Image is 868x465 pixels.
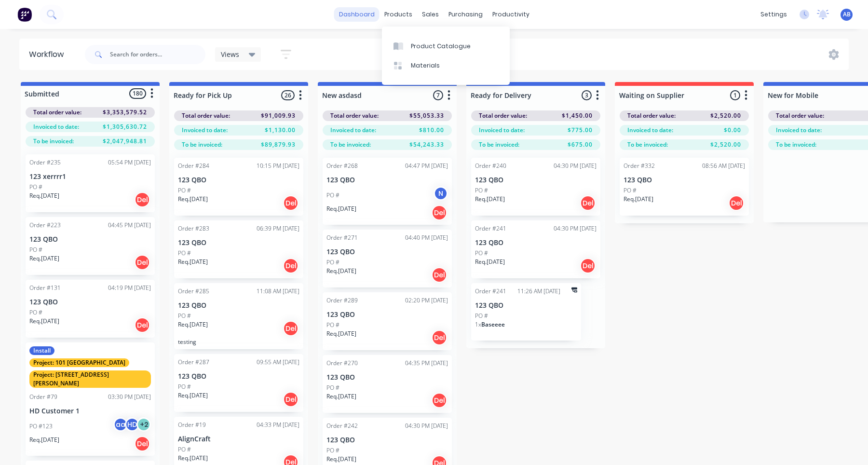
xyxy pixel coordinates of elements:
[29,407,151,415] p: HD Customer 1
[326,296,358,305] div: Order #289
[326,359,358,368] div: Order #270
[471,283,581,341] div: Order #24111:26 AM [DATE]123 QBOPO #1xBaseeee
[624,195,653,204] p: Req. [DATE]
[434,186,448,201] div: N
[29,254,59,263] p: Req. [DATE]
[257,358,299,367] div: 09:55 AM [DATE]
[174,158,303,216] div: Order #28410:15 PM [DATE]123 QBOPO #Req.[DATE]Del
[29,158,61,167] div: Order #235
[326,392,356,401] p: Req. [DATE]
[29,191,59,200] p: Req. [DATE]
[326,436,448,444] p: 123 QBO
[178,195,208,204] p: Req. [DATE]
[326,373,448,382] p: 123 QBO
[417,7,444,22] div: sales
[405,422,448,430] div: 04:30 PM [DATE]
[475,224,506,233] div: Order #241
[29,298,151,306] p: 123 QBO
[405,296,448,305] div: 02:20 PM [DATE]
[182,140,222,149] span: To be invoiced:
[29,346,54,355] div: Install
[135,255,150,270] div: Del
[29,317,59,326] p: Req. [DATE]
[326,248,448,256] p: 123 QBO
[409,140,444,149] span: $54,243.33
[17,7,32,22] img: Factory
[178,421,206,429] div: Order #19
[475,312,488,320] p: PO #
[724,126,741,135] span: $0.00
[178,239,299,247] p: 123 QBO
[475,162,506,170] div: Order #240
[326,258,339,267] p: PO #
[432,330,447,345] div: Del
[178,454,208,463] p: Req. [DATE]
[178,176,299,184] p: 123 QBO
[283,258,298,274] div: Del
[776,126,822,135] span: Invoiced to date:
[125,417,139,432] div: HD
[174,220,303,278] div: Order #28306:39 PM [DATE]123 QBOPO #Req.[DATE]Del
[178,435,299,443] p: AlignCraft
[26,154,155,212] div: Order #23505:54 PM [DATE]123 xerrrr1PO #Req.[DATE]Del
[29,422,53,431] p: PO #123
[110,45,205,64] input: Search for orders...
[178,224,209,233] div: Order #283
[113,417,128,432] div: aa
[475,249,488,258] p: PO #
[178,301,299,310] p: 123 QBO
[411,42,471,51] div: Product Catalogue
[178,258,208,266] p: Req. [DATE]
[330,111,379,120] span: Total order value:
[405,233,448,242] div: 04:40 PM [DATE]
[411,61,440,70] div: Materials
[624,176,745,184] p: 123 QBO
[405,359,448,368] div: 04:35 PM [DATE]
[178,162,209,170] div: Order #284
[475,301,577,310] p: 123 QBO
[380,7,417,22] div: products
[29,358,129,367] div: Project: 101 [GEOGRAPHIC_DATA]
[330,140,371,149] span: To be invoiced:
[178,445,191,454] p: PO #
[481,320,505,328] span: Baseeee
[471,220,600,278] div: Order #24104:30 PM [DATE]123 QBOPO #Req.[DATE]Del
[432,393,447,408] div: Del
[326,422,358,430] div: Order #242
[843,10,851,19] span: AB
[702,162,745,170] div: 08:56 AM [DATE]
[323,158,452,225] div: Order #26804:47 PM [DATE]123 QBOPO #NReq.[DATE]Del
[221,49,239,59] span: Views
[29,49,68,60] div: Workflow
[627,126,673,135] span: Invoiced to date:
[326,267,356,275] p: Req. [DATE]
[419,126,444,135] span: $810.00
[178,249,191,258] p: PO #
[475,320,481,328] span: 1 x
[103,123,147,131] span: $1,305,630.72
[382,56,510,75] a: Materials
[326,233,358,242] div: Order #271
[283,195,298,211] div: Del
[479,126,525,135] span: Invoiced to date:
[517,287,560,296] div: 11:26 AM [DATE]
[33,123,79,131] span: Invoiced to date:
[135,192,150,207] div: Del
[326,455,356,464] p: Req. [DATE]
[710,140,741,149] span: $2,520.00
[479,140,519,149] span: To be invoiced:
[178,312,191,320] p: PO #
[178,186,191,195] p: PO #
[326,191,339,200] p: PO #
[257,224,299,233] div: 06:39 PM [DATE]
[554,162,597,170] div: 04:30 PM [DATE]
[729,195,744,211] div: Del
[409,111,444,120] span: $55,053.33
[330,126,376,135] span: Invoiced to date:
[475,195,505,204] p: Req. [DATE]
[182,126,228,135] span: Invoiced to date:
[29,246,42,254] p: PO #
[257,421,299,429] div: 04:33 PM [DATE]
[261,111,296,120] span: $91,009.93
[29,308,42,317] p: PO #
